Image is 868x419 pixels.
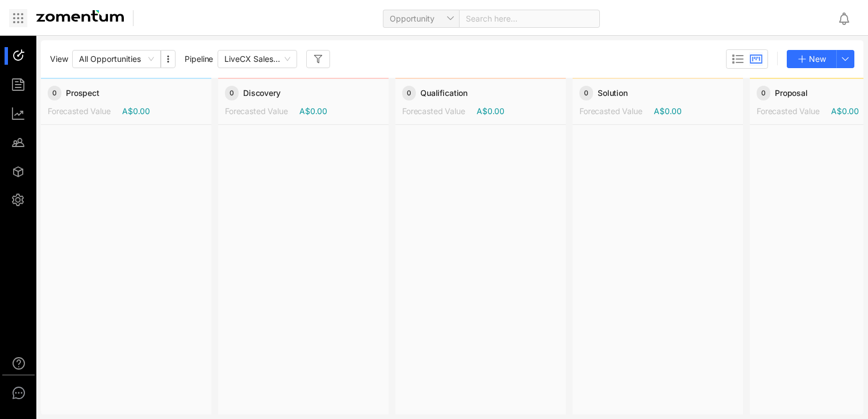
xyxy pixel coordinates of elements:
[390,10,453,27] span: Opportunity
[225,106,288,116] span: Forecasted Value
[243,87,281,99] span: Discovery
[831,106,859,117] span: A$0.00
[224,51,290,68] span: LiveCX Sales Pipeline
[48,106,111,116] span: Forecasted Value
[654,106,682,117] span: A$0.00
[420,87,468,99] span: Qualification
[225,86,239,100] span: 0
[837,5,860,31] div: Notifications
[757,106,820,116] span: Forecasted Value
[299,106,327,117] span: A$0.00
[579,106,642,116] span: Forecasted Value
[598,87,628,99] span: Solution
[809,53,826,65] span: New
[579,86,593,100] span: 0
[50,53,68,65] span: View
[79,51,154,68] span: All Opportunities
[36,10,124,22] img: Zomentum Logo
[477,106,504,117] span: A$0.00
[185,53,213,65] span: Pipeline
[122,106,150,117] span: A$0.00
[757,86,770,100] span: 0
[66,87,99,99] span: Prospect
[402,86,416,100] span: 0
[787,50,837,68] button: New
[402,106,465,116] span: Forecasted Value
[48,86,61,100] span: 0
[775,87,808,99] span: Proposal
